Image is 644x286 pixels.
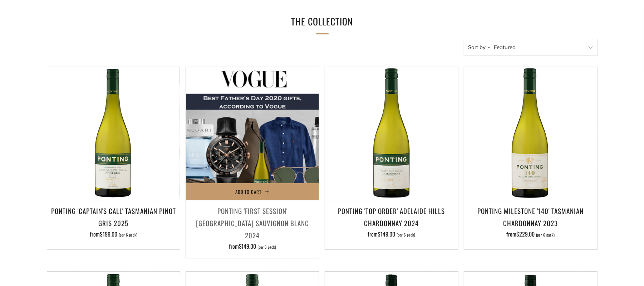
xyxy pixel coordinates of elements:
[506,230,555,238] span: from
[397,233,415,237] span: (per 6 pack)
[100,230,117,238] span: $199.00
[51,205,177,229] h3: Ponting 'Captain's Call' Tasmanian Pinot Gris 2025
[468,205,594,229] h3: Ponting Milestone '140' Tasmanian Chardonnay 2023
[235,188,262,195] span: Add to Cart
[186,183,319,200] button: Add to Cart
[536,233,555,237] span: (per 6 pack)
[215,13,429,30] h1: The Collection
[47,205,180,240] a: Ponting 'Captain's Call' Tasmanian Pinot Gris 2025 from$199.00 (per 6 pack)
[368,230,415,238] span: from
[464,205,597,240] a: Ponting Milestone '140' Tasmanian Chardonnay 2023 from$229.00 (per 6 pack)
[119,233,137,237] span: (per 6 pack)
[90,230,137,238] span: from
[239,242,256,251] span: $149.00
[378,230,395,238] span: $149.00
[229,242,276,251] span: from
[186,205,319,249] a: Ponting 'First Session' [GEOGRAPHIC_DATA] Sauvignon Blanc 2024 from$149.00 (per 6 pack)
[258,245,276,249] span: (per 6 pack)
[516,230,535,238] span: $229.00
[190,205,315,242] h3: Ponting 'First Session' [GEOGRAPHIC_DATA] Sauvignon Blanc 2024
[329,205,454,229] h3: Ponting 'Top Order' Adelaide Hills Chardonnay 2024
[325,205,458,240] a: Ponting 'Top Order' Adelaide Hills Chardonnay 2024 from$149.00 (per 6 pack)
